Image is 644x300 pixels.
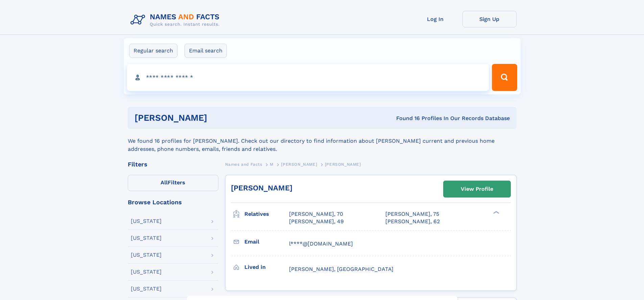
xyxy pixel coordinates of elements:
[281,162,317,167] span: [PERSON_NAME]
[131,252,162,258] div: [US_STATE]
[385,218,440,225] a: [PERSON_NAME], 62
[281,160,317,168] a: [PERSON_NAME]
[131,269,162,275] div: [US_STATE]
[128,175,218,191] label: Filters
[289,266,393,272] span: [PERSON_NAME], [GEOGRAPHIC_DATA]
[131,218,162,224] div: [US_STATE]
[129,44,177,58] label: Regular search
[289,218,344,225] a: [PERSON_NAME], 49
[302,115,510,122] div: Found 16 Profiles In Our Records Database
[131,286,162,292] div: [US_STATE]
[408,11,462,27] a: Log In
[128,161,218,167] div: Filters
[185,44,227,58] label: Email search
[225,160,262,168] a: Names and Facts
[289,210,343,218] a: [PERSON_NAME], 70
[231,184,292,192] a: [PERSON_NAME]
[462,11,517,27] a: Sign Up
[270,160,273,168] a: M
[444,181,510,197] a: View Profile
[244,261,289,273] h3: Lived in
[131,235,162,241] div: [US_STATE]
[492,210,500,215] div: ❯
[161,179,168,186] span: All
[127,64,489,91] input: search input
[135,114,302,122] h1: [PERSON_NAME]
[461,181,493,197] div: View Profile
[128,199,218,205] div: Browse Locations
[385,210,439,218] a: [PERSON_NAME], 75
[244,236,289,248] h3: Email
[128,11,225,29] img: Logo Names and Facts
[128,129,517,153] div: We found 16 profiles for [PERSON_NAME]. Check out our directory to find information about [PERSON...
[270,162,273,167] span: M
[492,64,517,91] button: Search Button
[244,208,289,220] h3: Relatives
[325,162,361,167] span: [PERSON_NAME]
